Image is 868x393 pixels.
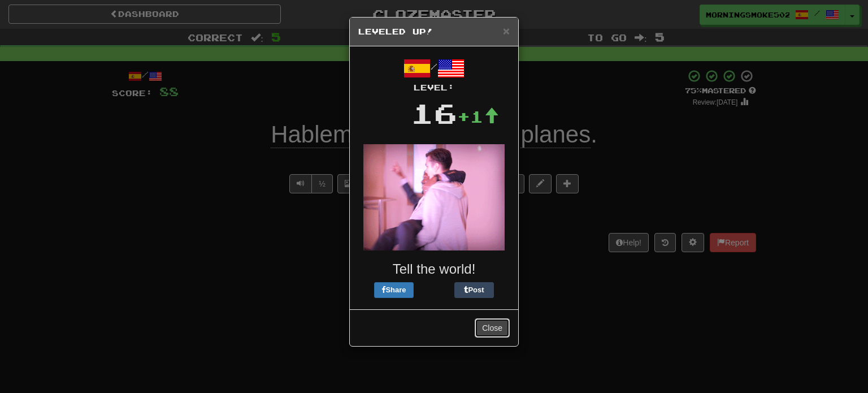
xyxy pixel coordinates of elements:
[414,282,454,298] iframe: X Post Button
[363,144,505,251] img: spinning-7b6715965d7e0220b69722fa66aa21efa1181b58e7b7375ebe2c5b603073e17d.gif
[358,82,510,93] div: Level:
[358,55,510,93] div: /
[503,24,510,37] span: ×
[358,262,510,277] h3: Tell the world!
[503,25,510,37] button: Close
[374,282,414,298] button: Share
[457,105,499,128] div: +1
[475,318,510,338] button: Close
[411,93,457,133] div: 16
[454,282,494,298] button: Post
[358,26,510,37] h5: Leveled Up!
